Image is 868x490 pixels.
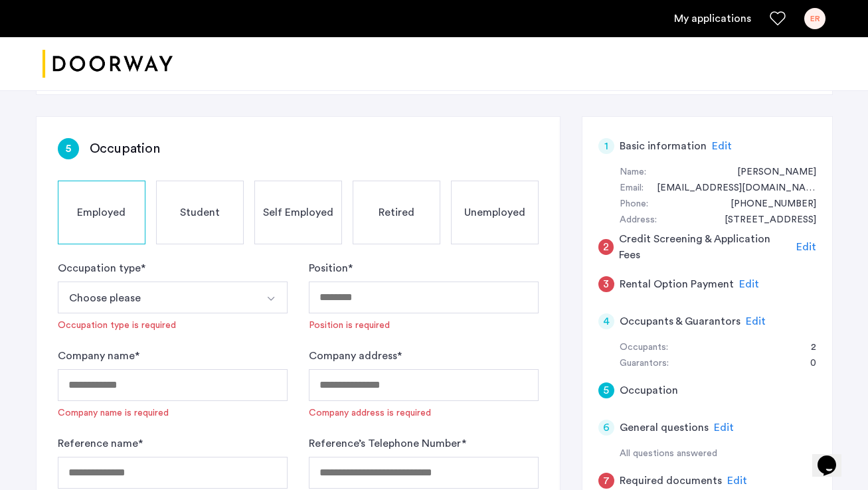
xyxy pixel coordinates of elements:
div: Occupants: [620,340,668,356]
div: 2 [598,239,614,255]
span: Student [180,204,220,220]
div: 6 [598,420,614,436]
label: Occupation type * [58,260,145,276]
span: Retired [379,204,414,220]
h5: Occupants & Guarantors [620,313,740,329]
span: Edit [727,475,747,486]
span: Unemployed [464,204,525,220]
div: +16508080768 [717,197,816,212]
label: Company address * [309,348,402,364]
div: Phone: [620,197,648,212]
div: All questions answered [620,446,816,462]
span: Edit [712,141,732,151]
div: 1347 North Sedgwick Street, #4N [711,212,816,228]
div: 0 [797,356,816,372]
h3: Occupation [90,139,160,158]
iframe: chat widget [812,437,855,477]
div: elanasrich@gmail.com [644,181,816,197]
h5: Basic information [620,138,707,154]
div: ER [804,8,825,29]
div: Address: [620,212,657,228]
label: Company name * [58,348,139,364]
div: 7 [598,473,614,489]
div: 4 [598,313,614,329]
span: Edit [714,422,734,433]
span: Edit [796,242,816,252]
a: My application [674,11,751,27]
div: Guarantors: [620,356,669,372]
div: 1 [598,138,614,154]
div: 5 [598,382,614,398]
h5: Required documents [620,473,722,489]
label: Reference name * [58,436,143,451]
a: Cazamio logo [43,39,173,89]
span: Edit [746,316,766,327]
div: 3 [598,276,614,292]
div: Email: [620,181,644,197]
span: Edit [739,279,759,289]
div: 5 [58,138,79,159]
label: Reference’s Telephone Number * [309,436,466,451]
div: Company name is required [58,406,169,420]
span: Self Employed [263,204,333,220]
h5: Credit Screening & Application Fees [619,231,791,263]
div: Occupation type is required [58,319,176,332]
img: logo [43,39,173,89]
a: Favorites [770,11,786,27]
div: 2 [798,340,816,356]
img: arrow [266,293,276,304]
label: Position * [309,260,353,276]
div: Elana Rich [724,165,816,181]
h5: Rental Option Payment [620,276,734,292]
div: Company address is required [309,406,431,420]
button: Select option [58,282,256,313]
h5: Occupation [620,382,678,398]
div: Position is required [309,319,390,332]
div: Name: [620,165,646,181]
button: Select option [256,282,288,313]
span: Employed [77,204,126,220]
h5: General questions [620,420,709,436]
